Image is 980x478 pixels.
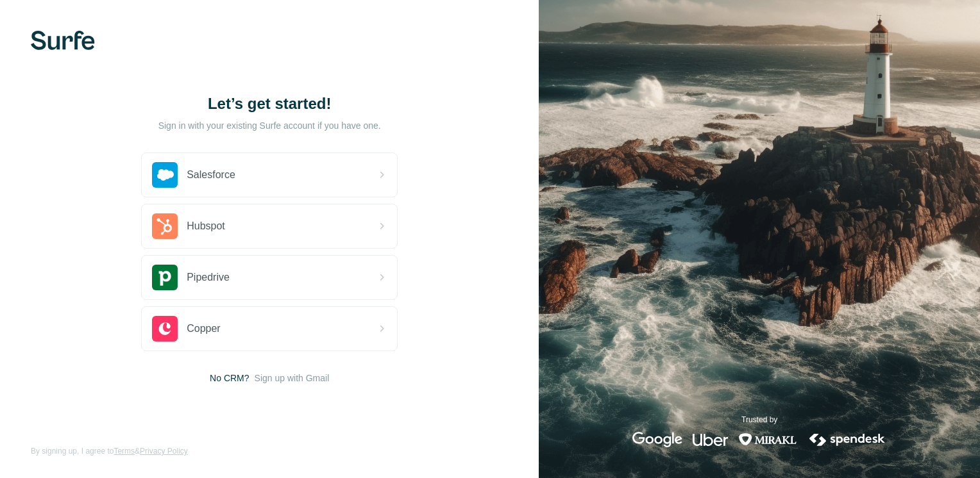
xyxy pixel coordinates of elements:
[741,414,777,425] p: Trusted by
[187,218,225,234] span: Hubspot
[187,270,230,285] span: Pipedrive
[693,432,728,447] img: uber's logo
[738,432,797,447] img: mirakl's logo
[255,372,330,384] button: Sign up with Gmail
[152,162,178,188] img: salesforce's logo
[807,432,887,447] img: spendesk's logo
[158,119,381,132] p: Sign in with your existing Surfe account if you have one.
[31,31,95,50] img: Surfe's logo
[152,213,178,239] img: hubspot's logo
[187,321,220,336] span: Copper
[152,316,178,342] img: copper's logo
[187,167,235,183] span: Salesforce
[210,372,249,384] span: No CRM?
[31,445,188,457] span: By signing up, I agree to &
[114,447,135,456] a: Terms
[140,447,188,456] a: Privacy Policy
[152,265,178,290] img: pipedrive's logo
[141,94,398,114] h1: Let’s get started!
[632,432,682,447] img: google's logo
